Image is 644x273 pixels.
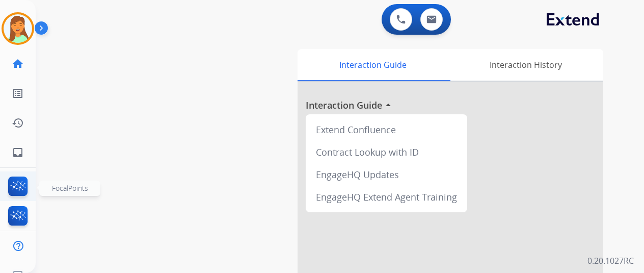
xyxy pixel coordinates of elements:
mat-icon: inbox [12,146,24,159]
div: Interaction Guide [298,49,448,81]
mat-icon: history [12,117,24,129]
div: Interaction History [448,49,603,81]
p: 0.20.1027RC [587,255,634,267]
img: avatar [4,14,32,43]
span: FocalPoints [52,183,88,193]
div: EngageHQ Extend Agent Training [310,186,463,208]
div: EngageHQ Updates [310,163,463,186]
div: Contract Lookup with ID [310,141,463,163]
mat-icon: list_alt [12,87,24,100]
mat-icon: home [12,58,24,70]
div: Extend Confluence [310,118,463,141]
